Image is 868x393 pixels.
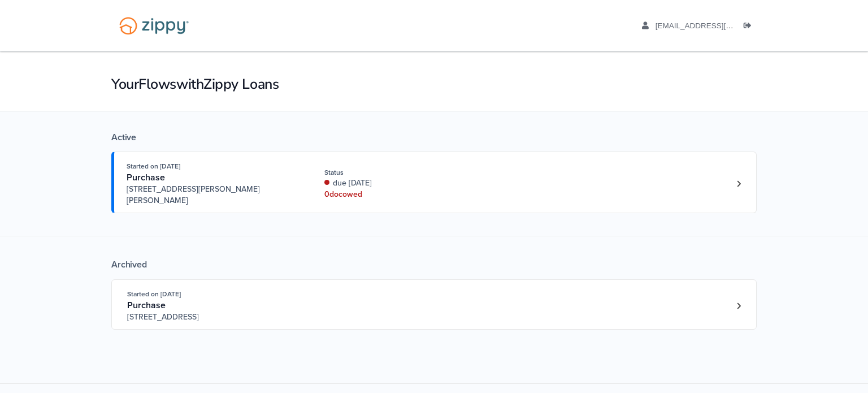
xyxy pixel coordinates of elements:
span: Purchase [127,172,165,183]
span: [STREET_ADDRESS] [127,312,300,323]
h1: Your Flows with Zippy Loans [111,75,757,94]
div: Status [324,167,475,178]
div: Archived [111,259,757,270]
span: Started on [DATE] [127,290,181,298]
span: Started on [DATE] [127,162,180,170]
a: Log out [744,21,756,33]
img: Logo [112,11,196,40]
div: due [DATE] [324,178,475,189]
a: Open loan 4184872 [111,152,757,213]
span: madison.wilken@gmail.com [656,21,848,30]
a: Open loan 3985062 [111,279,757,330]
a: Loan number 4184872 [730,175,747,192]
a: edit profile [642,21,848,33]
div: 0 doc owed [324,189,475,200]
a: Loan number 3985062 [730,297,747,314]
span: [STREET_ADDRESS][PERSON_NAME][PERSON_NAME] [127,184,299,206]
span: Purchase [127,300,166,311]
div: Active [111,132,757,143]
